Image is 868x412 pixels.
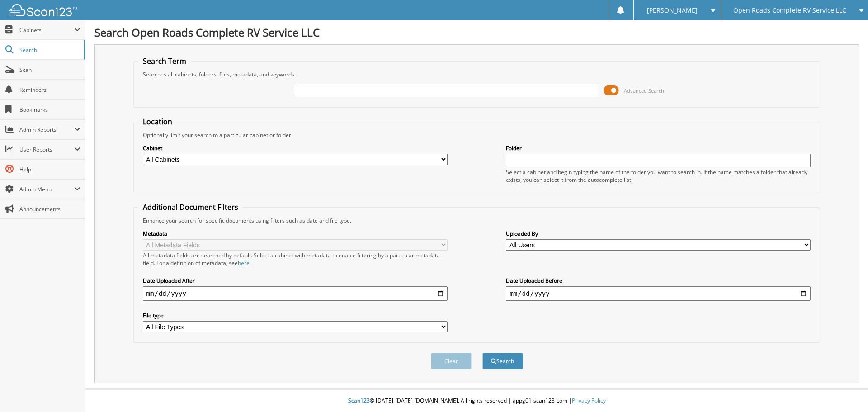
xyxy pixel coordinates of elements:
[143,230,448,237] label: Metadata
[143,144,448,152] label: Cabinet
[624,87,664,94] span: Advanced Search
[19,146,74,153] span: User Reports
[647,8,698,13] span: [PERSON_NAME]
[94,25,859,40] h1: Search Open Roads Complete RV Service LLC
[138,131,816,139] div: Optionally limit your search to a particular cabinet or folder
[19,205,80,213] span: Announcements
[19,66,80,74] span: Scan
[19,46,79,54] span: Search
[506,286,811,301] input: end
[138,56,191,66] legend: Search Term
[143,286,448,301] input: start
[506,277,811,284] label: Date Uploaded Before
[431,353,472,369] button: Clear
[19,126,74,133] span: Admin Reports
[19,86,80,94] span: Reminders
[348,397,370,404] span: Scan123
[9,4,77,16] img: scan123-logo-white.svg
[138,71,816,78] div: Searches all cabinets, folders, files, metadata, and keywords
[506,144,811,152] label: Folder
[572,397,606,404] a: Privacy Policy
[143,251,448,267] div: All metadata fields are searched by default. Select a cabinet with metadata to enable filtering b...
[733,8,846,13] span: Open Roads Complete RV Service LLC
[506,230,811,237] label: Uploaded By
[143,312,448,319] label: File type
[138,117,177,127] legend: Location
[138,217,816,224] div: Enhance your search for specific documents using filters such as date and file type.
[506,168,811,184] div: Select a cabinet and begin typing the name of the folder you want to search in. If the name match...
[138,202,243,212] legend: Additional Document Filters
[238,259,250,267] a: here
[85,390,868,412] div: © [DATE]-[DATE] [DOMAIN_NAME]. All rights reserved | appg01-scan123-com |
[143,277,448,284] label: Date Uploaded After
[19,166,80,173] span: Help
[482,353,523,369] button: Search
[19,26,74,34] span: Cabinets
[19,106,80,114] span: Bookmarks
[19,185,74,193] span: Admin Menu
